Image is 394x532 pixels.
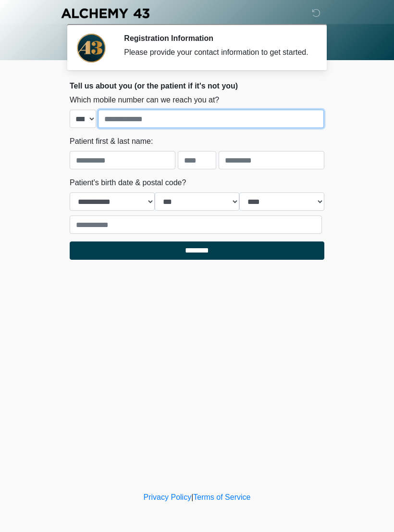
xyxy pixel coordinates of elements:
a: Privacy Policy [144,493,192,501]
h2: Tell us about you (or the patient if it's not you) [70,81,324,90]
label: Which mobile number can we reach you at? [70,94,219,106]
label: Patient first & last name: [70,136,153,147]
a: Terms of Service [193,493,250,501]
div: Please provide your contact information to get started. [124,47,310,58]
h2: Registration Information [124,34,310,43]
label: Patient's birth date & postal code? [70,177,186,189]
img: Alchemy 43 Logo [60,7,150,19]
img: Agent Avatar [77,34,106,63]
a: | [191,493,193,501]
